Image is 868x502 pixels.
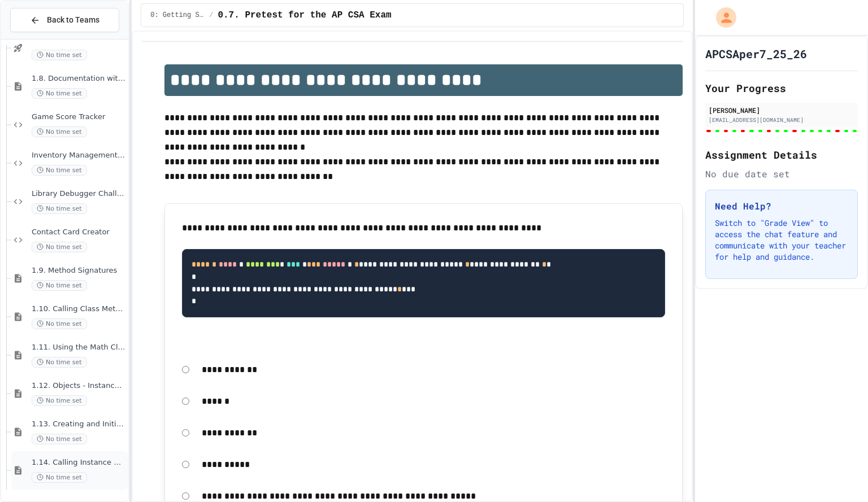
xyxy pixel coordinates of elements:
[32,434,87,444] span: No time set
[209,11,213,20] span: /
[32,280,87,291] span: No time set
[704,5,739,30] div: My Account
[32,395,87,406] span: No time set
[709,105,854,115] div: [PERSON_NAME]
[32,420,126,429] span: 1.13. Creating and Initializing Objects: Constructors
[150,11,205,20] span: 0: Getting Started
[32,228,126,237] span: Contact Card Creator
[32,304,126,314] span: 1.10. Calling Class Methods
[32,242,87,252] span: No time set
[32,318,87,329] span: No time set
[32,74,126,84] span: 1.8. Documentation with Comments and Preconditions
[32,151,126,160] span: Inventory Management System
[32,126,87,137] span: No time set
[705,80,858,96] h2: Your Progress
[705,167,858,181] div: No due date set
[32,458,126,468] span: 1.14. Calling Instance Methods
[709,116,854,124] div: [EMAIL_ADDRESS][DOMAIN_NAME]
[715,217,848,263] p: Switch to "Grade View" to access the chat feature and communicate with your teacher for help and ...
[32,472,87,483] span: No time set
[715,199,848,213] h3: Need Help?
[10,8,119,32] button: Back to Teams
[32,189,126,199] span: Library Debugger Challenge
[32,343,126,352] span: 1.11. Using the Math Class
[32,112,126,122] span: Game Score Tracker
[705,147,858,163] h2: Assignment Details
[32,165,87,176] span: No time set
[218,8,391,22] span: 0.7. Pretest for the AP CSA Exam
[32,266,126,276] span: 1.9. Method Signatures
[47,14,99,26] span: Back to Teams
[32,203,87,214] span: No time set
[32,357,87,368] span: No time set
[32,50,87,60] span: No time set
[705,46,807,62] h1: APCSAper7_25_26
[32,88,87,99] span: No time set
[32,381,126,391] span: 1.12. Objects - Instances of Classes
